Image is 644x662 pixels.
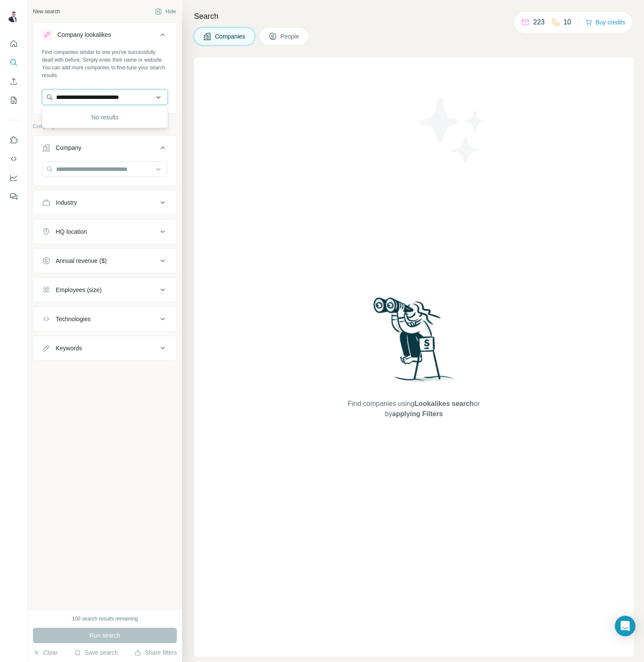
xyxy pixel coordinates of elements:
[33,192,176,213] button: Industry
[7,36,21,51] button: Quick start
[215,32,246,41] span: Companies
[56,198,77,207] div: Industry
[33,280,176,300] button: Employees (size)
[44,109,166,126] div: No results
[33,8,60,15] div: New search
[615,616,635,636] div: Open Intercom Messenger
[7,9,21,22] img: Avatar
[56,227,87,236] div: HQ location
[134,648,177,657] button: Share filters
[7,189,21,204] button: Feedback
[414,400,474,407] span: Lookalikes search
[33,221,176,242] button: HQ location
[585,16,625,28] button: Buy credits
[56,315,91,323] div: Technologies
[33,137,176,161] button: Company
[56,143,81,152] div: Company
[392,410,443,417] span: applying Filters
[7,170,21,185] button: Dashboard
[345,399,482,419] span: Find companies using or by
[33,250,176,271] button: Annual revenue ($)
[7,74,21,89] button: Enrich CSV
[42,48,168,79] div: Find companies similar to one you've successfully dealt with before. Simply enter their name or w...
[33,122,177,130] p: Company information
[194,10,634,22] h4: Search
[7,55,21,70] button: Search
[33,648,57,657] button: Clear
[7,132,21,148] button: Use Surfe on LinkedIn
[280,32,300,41] span: People
[56,256,107,265] div: Annual revenue ($)
[57,30,111,39] div: Company lookalikes
[74,648,118,657] button: Save search
[149,5,182,18] button: Hide
[56,344,82,352] div: Keywords
[7,151,21,167] button: Use Surfe API
[33,338,176,358] button: Keywords
[414,92,491,169] img: Surfe Illustration - Stars
[563,17,571,27] p: 10
[7,92,21,108] button: My lists
[72,615,138,623] div: 100 search results remaining
[370,295,459,391] img: Surfe Illustration - Woman searching with binoculars
[33,309,176,329] button: Technologies
[533,17,545,27] p: 223
[33,24,176,48] button: Company lookalikes
[56,286,101,294] div: Employees (size)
